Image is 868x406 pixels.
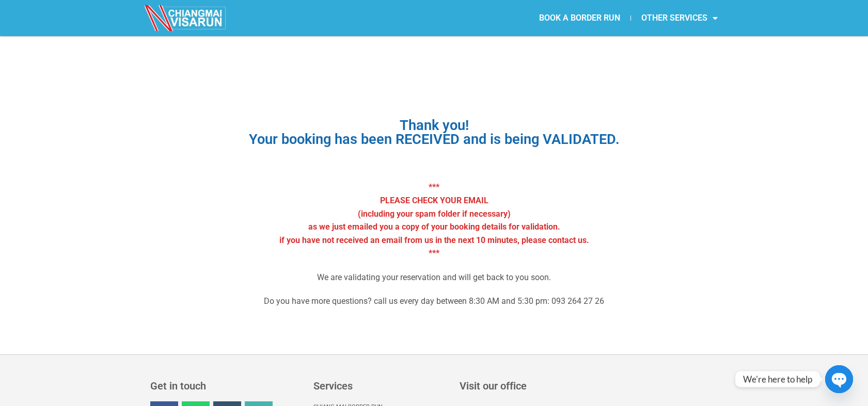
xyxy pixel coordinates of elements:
[168,295,700,308] p: Do you have more questions? call us every day between 8:30 AM and 5:30 pm: 093 264 27 26
[434,6,728,30] nav: Menu
[460,381,716,391] h3: Visit our office
[168,271,700,284] p: We are validating your reservation and will get back to you soon.
[279,222,589,258] strong: as we just emailed you a copy of your booking details for validation. if you have not received an...
[313,381,449,391] h3: Services
[150,381,303,391] h3: Get in touch
[631,6,728,30] a: OTHER SERVICES
[529,6,630,30] a: BOOK A BORDER RUN
[358,182,511,218] strong: *** PLEASE CHECK YOUR EMAIL (including your spam folder if necessary)
[168,119,700,147] h1: Thank you! Your booking has been RECEIVED and is being VALIDATED.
